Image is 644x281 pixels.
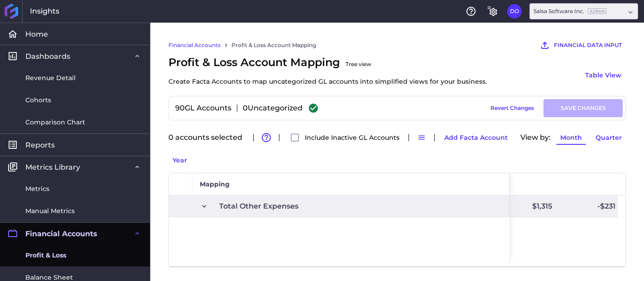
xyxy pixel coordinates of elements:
[535,36,626,54] button: FINANCIAL DATA INPUT
[168,134,248,141] div: 0 accounts selected
[25,229,97,238] span: Financial Accounts
[172,105,231,112] div: 90 GL Accounts
[168,54,487,87] span: Profit & Loss Account Mapping
[464,4,478,19] button: Help
[243,105,303,112] div: 0 Uncategorized
[168,76,487,87] p: Create Facta Accounts to map uncategorized GL accounts into simplified views for your business.
[581,68,626,82] button: Table View
[486,99,538,117] button: Revert Changes
[200,180,230,188] span: Mapping
[25,52,70,61] span: Dashboards
[168,41,221,49] a: Financial Accounts
[591,130,626,145] button: Quarter
[25,140,55,150] span: Reports
[25,118,85,127] span: Comparison Chart
[305,134,399,141] span: Include Inactive GL Accounts
[168,153,191,167] button: Year
[560,195,623,217] div: -$231
[533,7,606,15] div: Salsa Software Inc.
[25,184,49,194] span: Metrics
[25,95,51,105] span: Cohorts
[529,3,638,19] div: Dropdown select
[520,134,551,141] span: View by:
[25,206,75,216] span: Manual Metrics
[496,195,560,217] div: $1,315
[556,130,586,145] button: Month
[219,196,298,216] span: Total Other Expenses
[588,8,606,14] ins: Admin
[440,130,512,145] button: Add Facta Account
[25,162,80,172] span: Metrics Library
[231,41,316,49] a: Profit & Loss Account Mapping
[25,251,66,260] span: Profit & Loss
[485,4,500,19] button: General Settings
[25,73,76,83] span: Revenue Detail
[507,4,522,19] button: User Menu
[346,61,371,67] ins: Tree view
[25,29,48,39] span: Home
